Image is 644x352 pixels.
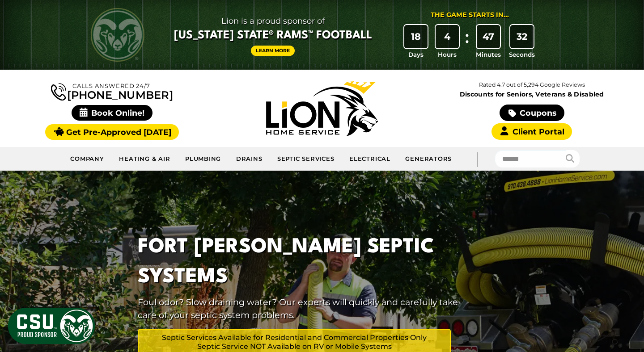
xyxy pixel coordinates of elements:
[72,105,153,121] span: Book Online!
[342,150,398,168] a: Electrical
[500,105,564,121] a: Coupons
[51,81,173,101] a: [PHONE_NUMBER]
[138,232,463,292] h1: Fort [PERSON_NAME] Septic Systems
[229,150,270,168] a: Drains
[7,306,96,345] img: CSU Sponsor Badge
[438,50,457,59] span: Hours
[427,80,637,90] p: Rated 4.7 out of 5,294 Google Reviews
[270,150,342,168] a: Septic Services
[404,25,428,48] div: 18
[477,25,500,48] div: 47
[91,8,144,62] img: CSU Rams logo
[398,150,459,168] a: Generators
[142,342,446,352] span: Septic Service NOT Available on RV or Mobile Systems
[142,333,446,343] span: Septic Services Available for Residential and Commercial Properties Only
[266,81,378,136] img: Lion Home Service
[436,25,459,48] div: 4
[63,150,112,168] a: Company
[510,25,534,48] div: 32
[463,25,472,59] div: :
[45,124,179,140] a: Get Pre-Approved [DATE]
[174,14,372,28] span: Lion is a proud sponsor of
[174,28,372,43] span: [US_STATE] State® Rams™ Football
[251,46,295,56] a: Learn More
[509,50,535,59] span: Seconds
[178,150,229,168] a: Plumbing
[476,50,501,59] span: Minutes
[408,50,424,59] span: Days
[491,123,572,140] a: Client Portal
[429,91,635,97] span: Discounts for Seniors, Veterans & Disabled
[138,296,463,322] p: Foul odor? Slow draining water? Our experts will quickly and carefully take care of your septic s...
[112,150,178,168] a: Heating & Air
[459,147,495,171] div: |
[431,10,509,20] div: The Game Starts in...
